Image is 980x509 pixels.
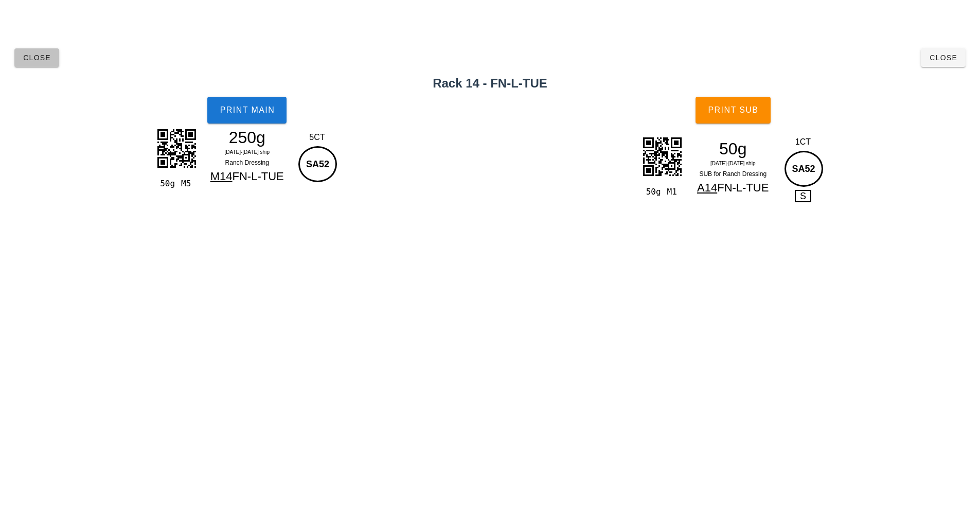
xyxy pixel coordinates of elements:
div: 250g [202,130,292,145]
span: [DATE]-[DATE] ship [225,149,270,155]
span: Print Main [219,106,275,115]
div: SUB for Ranch Dressing [688,169,778,179]
div: M5 [177,177,198,190]
span: M14 [210,170,233,183]
div: 1CT [782,136,825,148]
div: SA52 [298,146,337,182]
button: Print Sub [696,97,771,124]
div: 50g [642,185,663,199]
button: Close [14,48,59,67]
div: 50g [156,177,177,190]
span: FN-L-TUE [717,181,769,194]
button: Close [921,48,966,67]
span: FN-L-TUE [233,170,284,183]
h2: Rack 14 - FN-L-TUE [6,74,974,93]
span: Close [23,54,51,62]
div: SA52 [785,151,823,187]
div: M1 [663,185,684,199]
span: Print Sub [707,106,758,115]
span: Close [929,54,957,62]
div: 5CT [296,131,338,144]
span: [DATE]-[DATE] ship [710,161,755,166]
button: Print Main [207,97,287,124]
span: S [795,190,811,202]
img: E+BJsnTNUbZlhZADgVsJ6SIh+zQV9QC5DoFLlrUunOwcQoblQAgJIcMQGBZOFBJChiEwLJwoJIQMQ2BYOFFICBmGwLBwfgNth... [151,122,202,174]
div: 50g [688,141,778,156]
img: AXCjZT4Yf6AgAAAAAElFTkSuQmCC [636,131,688,182]
div: Ranch Dressing [202,157,292,168]
span: A14 [697,181,717,194]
